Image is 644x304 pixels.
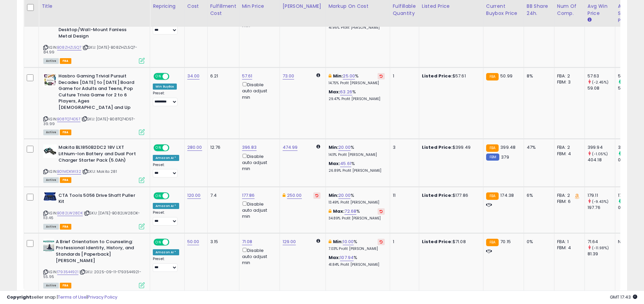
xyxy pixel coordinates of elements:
div: FBA: 2 [557,192,579,198]
div: $177.86 [422,192,478,198]
span: | SKU: 2025-09-11-1793544921-55.95 [43,269,141,279]
div: FBM: 6 [557,198,579,205]
div: Min Price [242,3,277,10]
b: A Brief Orientation to Counseling: Professional Identity, History, and Standards [Paperback] [PER... [56,239,138,265]
span: FBA [60,58,71,64]
div: Amazon AI * [153,155,179,161]
span: | SKU: [DATE]-B08TQ74D5T-39.99 [43,116,135,126]
div: Repricing [153,3,182,10]
div: Num of Comp. [557,3,582,17]
a: 45.61 [340,160,351,167]
p: 34.89% Profit [PERSON_NAME] [329,216,385,221]
div: Preset: [153,91,179,106]
div: 0% [527,239,549,245]
a: 107.94 [340,254,354,261]
b: Max: [329,160,340,167]
a: 1793544921 [57,269,78,275]
div: 59.08 [588,85,615,91]
a: 177.86 [242,192,255,199]
p: 14.11% Profit [PERSON_NAME] [329,153,385,157]
span: 379 [501,154,509,160]
a: 72.68 [344,208,356,215]
b: Makita BL1850B2DC2 18V LXT Lithium-Ion Battery and Dual Port Charger Starter Pack (5.0Ah) [58,144,141,165]
b: Listed Price: [422,73,453,79]
div: ASIN: [43,2,145,63]
div: 7.4 [210,192,234,198]
span: | SKU: [DATE]-B082LW28DK-113.46 [43,210,140,220]
div: 399.94 [588,144,615,150]
div: Markup on Cost [329,3,387,10]
a: B08TQ74D5T [57,116,80,122]
strong: Copyright [7,294,31,300]
span: 70.15 [500,238,511,245]
img: 510aP0+M00L._SL40_.jpg [43,73,57,87]
div: 6.21 [210,73,234,79]
div: 71.64 [588,239,615,245]
div: % [329,255,385,267]
small: FBM [486,154,499,161]
span: All listings currently available for purchase on Amazon [43,283,59,288]
div: 81.39 [588,251,615,257]
div: Listed Price [422,3,480,10]
a: B01MDKWI32 [57,169,81,174]
b: Listed Price: [422,192,453,198]
div: Preset: [153,210,179,226]
a: B082LW28DK [57,210,83,216]
div: Fulfillable Quantity [393,3,416,17]
p: 7.03% Profit [PERSON_NAME] [329,247,385,251]
a: 57.61 [242,73,253,79]
p: 13.49% Profit [PERSON_NAME] [329,200,385,205]
a: 50.00 [187,238,199,245]
div: Preset: [153,163,179,178]
a: Privacy Policy [88,294,117,300]
p: 26.89% Profit [PERSON_NAME] [329,168,385,173]
div: ASIN: [43,144,145,182]
span: 2025-10-14 17:43 GMT [610,294,637,300]
div: Preset: [153,257,179,272]
a: 73.00 [283,73,294,79]
small: FBA [486,73,499,80]
div: Disable auto adjust min [242,247,275,266]
span: OFF [168,193,179,198]
small: Avg Win Price. [588,17,592,23]
div: Preset: [153,20,179,35]
div: 12.76 [210,144,234,150]
div: N/A [618,239,640,245]
div: ASIN: [43,192,145,229]
a: 20.00 [338,192,351,199]
div: % [329,192,385,205]
a: 20.00 [338,144,351,151]
span: ON [154,193,163,198]
div: Disable auto adjust min [242,153,275,172]
span: 174.38 [500,192,514,198]
div: $57.61 [422,73,478,79]
span: | SKU: [DATE]-B08ZHZL5Q7-84.99 [43,45,137,55]
div: 47% [527,144,549,150]
a: 250.00 [287,192,302,199]
div: Fulfillment Cost [210,3,236,17]
b: Max: [329,254,340,261]
div: Avg Win Price [588,3,612,17]
span: ON [154,145,163,151]
b: Min: [329,192,339,198]
a: 396.83 [242,144,257,151]
small: (-11.98%) [592,245,609,251]
div: % [329,208,385,221]
img: 41rU0zcTkOL._SL40_.jpg [43,192,57,202]
a: 129.00 [283,238,296,245]
div: 404.18 [588,157,615,163]
a: 63.26 [340,89,352,95]
div: Cost [187,3,205,10]
small: (-2.45%) [592,79,609,85]
small: FBA [486,144,499,152]
a: Terms of Use [58,294,87,300]
small: (-9.43%) [592,199,609,204]
span: FBA [60,283,71,288]
div: FBM: 4 [557,245,579,251]
span: 399.48 [500,144,516,150]
div: FBA: 1 [557,239,579,245]
span: ON [154,74,163,79]
div: [PERSON_NAME] [283,3,323,10]
b: Min: [329,144,339,150]
div: Win BuyBox [153,84,177,90]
